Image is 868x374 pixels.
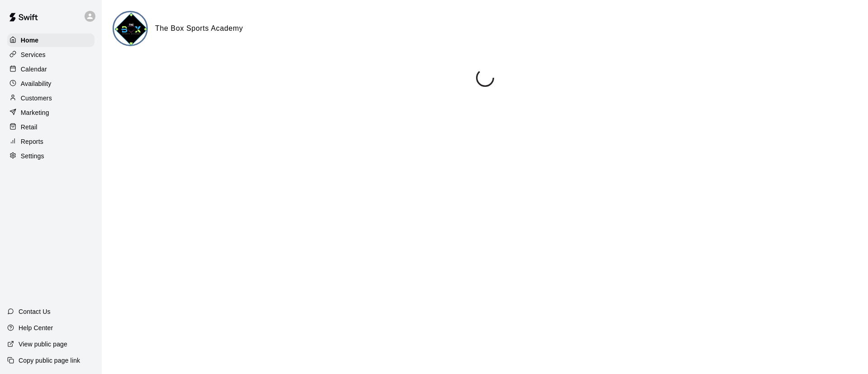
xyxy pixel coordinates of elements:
a: Services [7,48,94,62]
a: Home [7,33,94,47]
p: Reports [21,137,43,146]
a: Calendar [7,62,94,76]
p: Marketing [21,108,49,117]
a: Settings [7,149,94,163]
p: Contact Us [19,307,51,316]
a: Availability [7,77,94,90]
p: Help Center [19,323,53,332]
p: Services [21,50,46,59]
h6: The Box Sports Academy [155,23,243,34]
p: Availability [21,79,52,88]
p: Settings [21,151,44,161]
p: Copy public page link [19,356,80,365]
p: View public page [19,340,67,349]
a: Customers [7,91,94,105]
img: The Box Sports Academy logo [114,12,148,46]
p: Customers [21,94,52,103]
a: Retail [7,120,94,134]
p: Calendar [21,65,47,74]
p: Home [21,36,39,45]
a: Reports [7,135,94,148]
p: Retail [21,123,38,132]
a: Marketing [7,106,94,119]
